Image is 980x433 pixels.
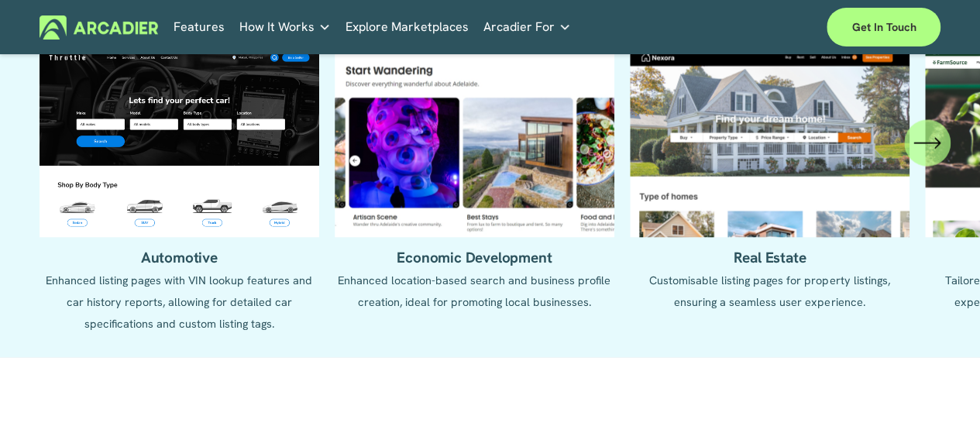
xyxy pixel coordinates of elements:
[903,359,980,433] div: Widget de chat
[483,15,571,40] a: folder dropdown
[239,15,331,40] a: folder dropdown
[174,15,225,40] a: Features
[239,16,315,38] span: How It Works
[827,8,940,46] a: Get in touch
[903,359,980,433] iframe: Chat Widget
[40,15,158,40] img: Arcadier
[483,16,555,38] span: Arcadier For
[346,15,469,40] a: Explore Marketplaces
[904,120,951,167] button: Next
